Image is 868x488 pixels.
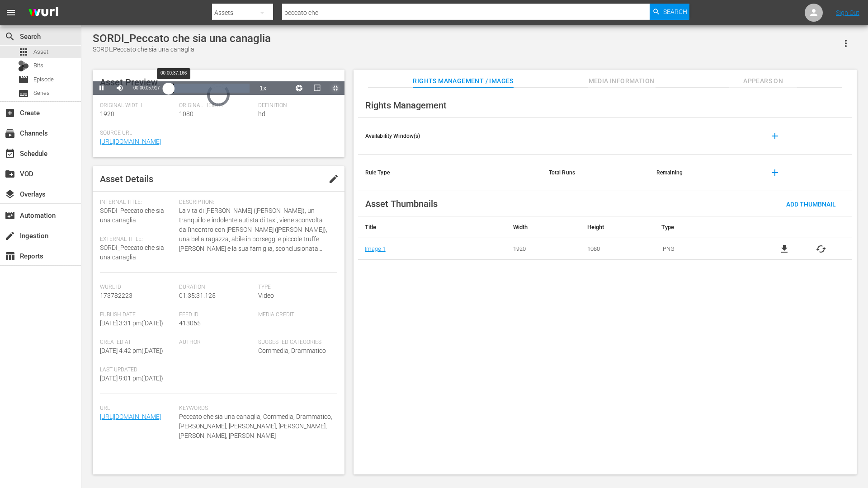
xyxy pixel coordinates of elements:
button: Non-Fullscreen [326,81,344,95]
span: VOD [5,169,15,179]
a: Image 1 [365,245,386,252]
span: Created At [100,339,175,346]
span: Search [663,4,687,20]
th: Availability Window(s) [358,118,542,155]
span: Rights Management [365,100,447,111]
th: Width [506,216,580,238]
button: Pause [93,81,111,95]
button: cached [816,244,826,254]
td: .PNG [655,238,754,260]
div: SORDI_Peccato che sia una canaglia [93,32,271,45]
span: add [769,167,780,178]
span: SORDI_Peccato che sia una canaglia [100,244,164,261]
td: 1080 [580,238,655,260]
span: Asset [33,47,48,56]
button: Search [650,4,689,20]
span: Bits [33,61,43,70]
span: 00:00:05.917 [133,85,160,90]
span: 01:35:31.125 [179,292,216,299]
span: SORDI_Peccato che sia una canaglia [100,207,164,224]
span: Suggested Categories [258,339,333,346]
span: Publish Date [100,311,175,319]
span: Search [5,31,15,42]
div: SORDI_Peccato che sia una canaglia [93,45,271,54]
span: Author [179,339,254,346]
a: Sign Out [836,9,859,16]
span: External Title: [100,236,175,243]
img: ans4CAIJ8jUAAAAAAAAAAAAAAAAAAAAAAAAgQb4GAAAAAAAAAAAAAAAAAAAAAAAAJMjXAAAAAAAAAAAAAAAAAAAAAAAAgAT5G... [22,2,65,23]
span: edit [328,174,339,184]
span: Media Information [588,75,656,87]
span: [DATE] 4:42 pm ( [DATE] ) [100,347,163,354]
button: Jump To Time [290,81,308,95]
span: Type [258,284,333,291]
span: Schedule [5,148,15,159]
span: 1920 [100,110,114,117]
span: Series [33,89,50,98]
th: Height [580,216,655,238]
button: Playback Rate [254,81,272,95]
th: Total Runs [542,155,649,191]
span: Source Url [100,130,333,137]
button: Picture-in-Picture [308,81,326,95]
span: Last Updated [100,366,175,374]
span: Appears On [729,75,797,87]
a: [URL][DOMAIN_NAME] [100,138,161,145]
th: Type [655,216,754,238]
a: file_download [779,244,790,254]
span: Video [258,292,274,299]
span: [DATE] 9:01 pm ( [DATE] ) [100,375,163,382]
span: Series [18,88,29,99]
span: Duration [179,284,254,291]
span: Definition [258,102,333,109]
span: Create [5,108,15,118]
a: [URL][DOMAIN_NAME] [100,413,161,420]
span: 1080 [179,110,193,117]
span: Channels [5,128,15,139]
span: Asset Details [100,174,153,184]
span: Asset Thumbnails [365,198,438,209]
span: [DATE] 3:31 pm ( [DATE] ) [100,319,163,327]
button: edit [323,168,344,190]
th: Remaining [649,155,757,191]
button: Add Thumbnail [779,196,843,212]
span: Media Credit [258,311,333,319]
span: 413065 [179,319,201,327]
span: Description: [179,199,333,206]
th: Title [358,216,506,238]
span: Reports [5,251,15,262]
span: 173782223 [100,292,132,299]
span: Peccato che sia una canaglia, Commedia, Drammatico, [PERSON_NAME], [PERSON_NAME], [PERSON_NAME], ... [179,412,333,441]
span: Internal Title: [100,199,175,206]
span: Keywords [179,405,333,412]
button: add [764,162,786,183]
th: Rule Type [358,155,542,191]
button: Mute [111,81,129,95]
span: Url [100,405,175,412]
span: Episode [33,75,54,84]
span: Original Width [100,102,175,109]
span: La vita di [PERSON_NAME] ([PERSON_NAME]), un tranquillo e indolente autista di taxi, viene sconvo... [179,206,333,253]
span: Overlays [5,189,15,200]
span: Episode [18,74,29,85]
td: 1920 [506,238,580,260]
span: hd [258,110,265,117]
span: Asset [18,47,29,57]
div: Progress Bar [169,84,249,93]
span: add [769,131,780,141]
span: Asset Preview [100,77,158,88]
span: Wurl Id [100,284,175,291]
button: add [764,125,786,147]
span: Automation [5,210,15,221]
span: menu [5,7,16,18]
span: Commedia, Drammatico [258,347,326,354]
span: Original Height [179,102,254,109]
div: Bits [18,61,29,71]
span: Rights Management / Images [413,75,513,87]
span: Ingestion [5,230,15,241]
span: Add Thumbnail [779,201,843,208]
span: Feed ID [179,311,254,319]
